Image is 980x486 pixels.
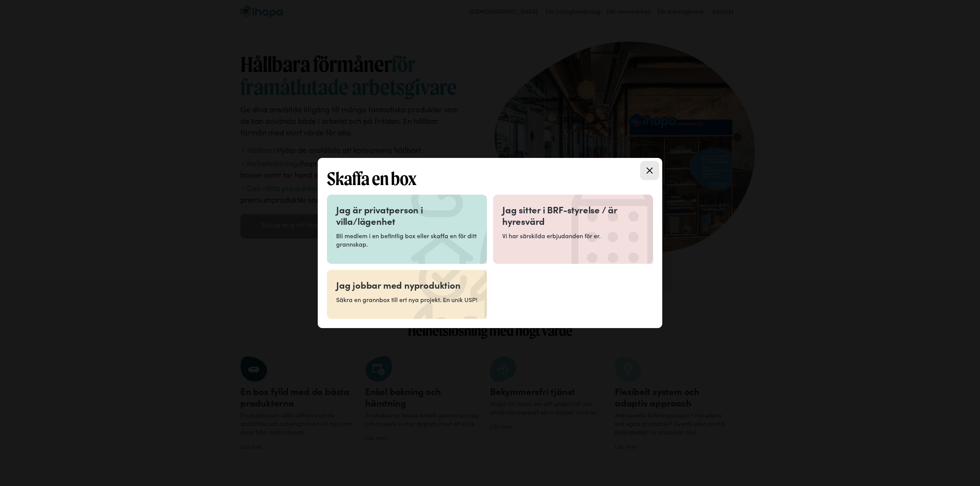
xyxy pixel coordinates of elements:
a: Jag är privatperson i villa/lägenhetBli medlem i en befintlig box eller skaffa en för ditt granns... [327,195,487,264]
h3: Jag är privatperson i villa/lägenhet [336,204,478,227]
h3: Jag jobbar med nyproduktion [336,279,478,291]
p: Säkra en grannbox till ert nya projekt. En unik USP! [336,295,478,304]
h3: Jag sitter i BRF-styrelse / är hyresvärd [502,204,644,227]
p: Bli medlem i en befintlig box eller skaffa en för ditt grannskap. [336,231,478,249]
a: Jag sitter i BRF-styrelse / är hyresvärdVi har särskilda erbjudanden för er. [493,195,653,264]
h2: Skaffa en box [327,167,653,190]
a: Jag jobbar med nyproduktionSäkra en grannbox till ert nya projekt. En unik USP! [327,270,487,319]
p: Vi har särskilda erbjudanden för er. [502,231,644,240]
